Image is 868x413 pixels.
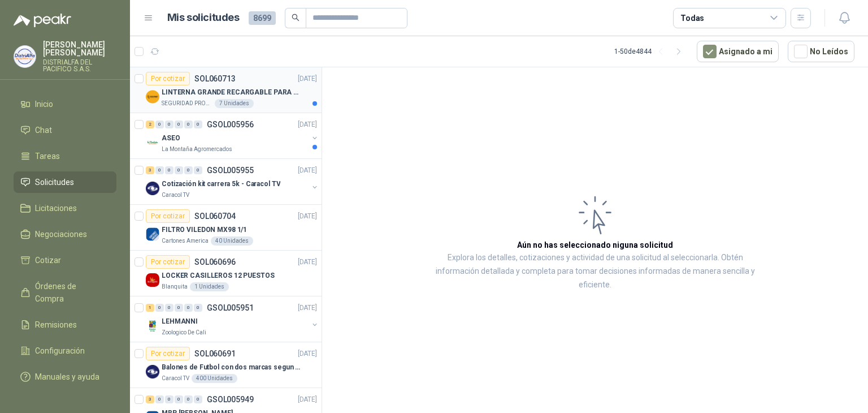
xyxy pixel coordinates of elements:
div: 40 Unidades [211,236,253,246]
a: Manuales y ayuda [14,366,116,388]
img: Company Logo [14,46,36,67]
span: Cotizar [35,254,61,266]
a: Por cotizarSOL060713[DATE] Company LogoLINTERNA GRANDE RECARGABLE PARA ESPACIOS ABIERTOS 100-150M... [130,67,322,113]
p: Caracol TV [162,191,189,200]
span: Inicio [35,98,53,110]
div: 400 Unidades [192,374,237,383]
span: 8699 [249,11,276,25]
div: Por cotizar [146,347,190,360]
p: LEHMANNI [162,316,198,327]
a: Negociaciones [14,223,116,245]
a: Órdenes de Compra [14,276,116,309]
p: [PERSON_NAME] [PERSON_NAME] [43,41,116,57]
a: Remisiones [14,314,116,335]
p: LINTERNA GRANDE RECARGABLE PARA ESPACIOS ABIERTOS 100-150MTS [162,87,302,98]
div: 0 [175,166,183,174]
div: Por cotizar [146,209,190,223]
p: Zoologico De Cali [162,328,206,337]
p: [DATE] [298,303,317,313]
img: Company Logo [146,365,159,378]
p: Explora los detalles, cotizaciones y actividad de una solicitud al seleccionarla. Obtén informaci... [435,251,755,292]
div: 0 [175,121,183,128]
a: Configuración [14,340,116,362]
p: [DATE] [298,119,317,130]
div: 3 [146,166,154,174]
p: SOL060696 [194,258,236,266]
img: Logo peakr [14,14,71,27]
p: Caracol TV [162,374,189,383]
p: La Montaña Agromercados [162,145,232,154]
p: Balones de Futbol con dos marcas segun adjunto. Adjuntar cotizacion en su formato [162,362,302,373]
img: Company Logo [146,136,159,149]
p: [DATE] [298,74,317,84]
p: GSOL005949 [207,395,254,403]
div: 0 [155,166,164,174]
p: [DATE] [298,257,317,268]
span: Negociaciones [35,228,87,240]
a: Por cotizarSOL060704[DATE] Company LogoFILTRO VILEDON MX98 1/1Cartones America40 Unidades [130,205,322,251]
a: Tareas [14,145,116,167]
p: [DATE] [298,211,317,222]
div: 0 [175,304,183,312]
span: Manuales y ayuda [35,371,99,383]
div: 1 - 50 de 4844 [614,42,688,61]
img: Company Logo [146,319,159,333]
div: 0 [155,121,164,128]
div: 1 Unidades [190,282,229,291]
div: Por cotizar [146,72,190,85]
p: [DATE] [298,349,317,359]
p: GSOL005956 [207,121,254,128]
a: Licitaciones [14,197,116,219]
p: Cotización kit carrera 5k - Caracol TV [162,179,280,190]
div: Por cotizar [146,255,190,269]
p: ASEO [162,133,180,144]
div: 0 [184,166,193,174]
button: No Leídos [788,41,854,62]
span: Configuración [35,345,85,357]
a: Cotizar [14,249,116,271]
div: 0 [194,395,202,403]
div: 1 [146,304,154,312]
h1: Mis solicitudes [167,10,240,26]
p: DISTRIALFA DEL PACIFICO S.A.S. [43,59,116,72]
div: 0 [175,395,183,403]
div: 0 [155,395,164,403]
h3: Aún no has seleccionado niguna solicitud [517,239,673,251]
p: Blanquita [162,282,188,291]
p: FILTRO VILEDON MX98 1/1 [162,225,247,235]
a: Por cotizarSOL060691[DATE] Company LogoBalones de Futbol con dos marcas segun adjunto. Adjuntar c... [130,342,322,388]
p: SOL060691 [194,350,236,358]
div: Todas [680,12,704,24]
a: 1 0 0 0 0 0 GSOL005951[DATE] Company LogoLEHMANNIZoologico De Cali [146,301,319,337]
button: Asignado a mi [697,41,779,62]
p: SEGURIDAD PROVISER LTDA [162,99,212,108]
div: 0 [184,304,193,312]
div: 0 [165,121,173,128]
a: 2 0 0 0 0 0 GSOL005956[DATE] Company LogoASEOLa Montaña Agromercados [146,118,319,154]
div: 0 [165,166,173,174]
span: Órdenes de Compra [35,280,106,305]
div: 7 Unidades [215,99,254,108]
p: [DATE] [298,394,317,405]
div: 0 [194,304,202,312]
img: Company Logo [146,273,159,287]
p: Cartones America [162,236,209,246]
div: 0 [155,304,164,312]
a: Solicitudes [14,171,116,193]
div: 0 [184,395,193,403]
span: Tareas [35,150,60,162]
p: GSOL005951 [207,304,254,312]
div: 0 [194,121,202,128]
p: SOL060704 [194,212,236,220]
p: SOL060713 [194,75,236,83]
span: Solicitudes [35,176,74,188]
div: 0 [184,121,193,128]
div: 0 [165,304,173,312]
a: 3 0 0 0 0 0 GSOL005955[DATE] Company LogoCotización kit carrera 5k - Caracol TVCaracol TV [146,164,319,200]
p: [DATE] [298,165,317,176]
a: Chat [14,119,116,141]
p: LOCKER CASILLEROS 12 PUESTOS [162,270,275,281]
span: Chat [35,124,52,136]
div: 0 [165,395,173,403]
div: 0 [194,166,202,174]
